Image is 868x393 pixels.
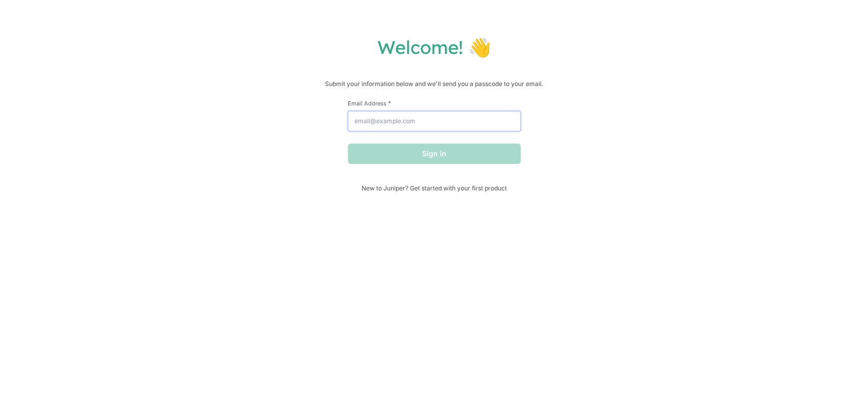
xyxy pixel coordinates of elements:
[10,36,858,59] h1: Welcome! 👋
[348,99,521,107] label: Email Address
[10,79,858,89] p: Submit your information below and we'll send you a passcode to your email.
[348,184,521,192] span: New to Juniper? Get started with your first product
[348,111,521,131] input: email@example.com
[388,99,391,107] span: This field is required.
